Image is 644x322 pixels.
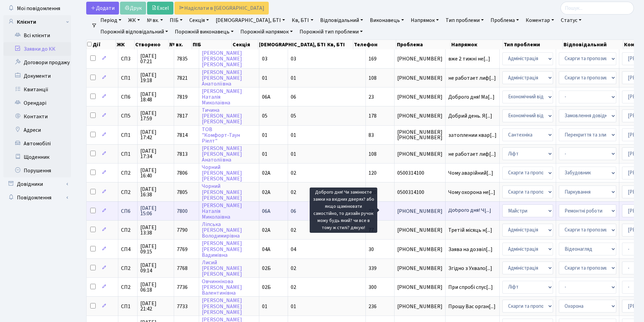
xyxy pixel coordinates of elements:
[3,42,71,56] a: Заявки до КК
[121,190,135,195] span: СП2
[177,74,188,82] span: 7821
[448,55,490,63] span: вже 2 тижні не[...]
[3,137,71,150] a: Автомобілі
[291,131,296,139] span: 01
[140,72,171,83] span: [DATE] 19:18
[187,15,212,26] a: Секція
[125,15,143,26] a: ЖК
[443,15,486,26] a: Тип проблеми
[177,55,188,63] span: 7835
[397,284,443,290] span: [PHONE_NUMBER]
[238,26,295,38] a: Порожній напрямок
[121,94,135,100] span: СП6
[368,150,377,158] span: 108
[258,40,327,49] th: [DEMOGRAPHIC_DATA], БТІ
[448,74,496,82] span: не работает лиф[...]
[140,244,171,254] span: [DATE] 09:15
[3,56,71,69] a: Договори продажу
[121,266,135,271] span: СП2
[202,183,242,202] a: Чорний[PERSON_NAME][PERSON_NAME]
[262,226,270,234] span: 02А
[297,26,365,38] a: Порожній тип проблеми
[291,112,296,120] span: 05
[291,246,296,253] span: 04
[202,145,242,164] a: [PERSON_NAME][PERSON_NAME]Анатоліївна
[144,15,166,26] a: № вх.
[3,110,71,123] a: Контакти
[448,246,493,253] span: Заява на дозвіл[...]
[448,150,496,158] span: не работает лиф[...]
[396,40,451,49] th: Проблема
[3,150,71,164] a: Щоденник
[202,88,242,106] a: [PERSON_NAME]НаталіяМиколаївна
[202,69,242,88] a: [PERSON_NAME][PERSON_NAME]Анатоліївна
[488,15,522,26] a: Проблема
[202,278,242,297] a: Овчиннікова[PERSON_NAME]Валентинівна
[121,284,135,290] span: СП2
[291,74,296,82] span: 01
[140,205,171,216] span: [DATE] 15:06
[397,190,443,195] span: 0500314100
[262,55,267,63] span: 03
[262,93,270,101] span: 06А
[448,206,491,214] span: Доброго дня! Ч[...]
[503,40,563,49] th: Тип проблеми
[3,123,71,137] a: Адреси
[116,40,135,49] th: ЖК
[3,15,71,29] a: Клієнти
[3,69,71,83] a: Документи
[317,15,366,26] a: Відповідальний
[192,40,232,49] th: ПІБ
[448,303,496,310] span: Прошу Вас орган[...]
[140,148,171,159] span: [DATE] 17:34
[121,75,135,81] span: СП1
[91,4,115,12] span: Додати
[147,2,173,15] a: Excel
[291,283,296,291] span: 02
[167,15,185,26] a: ПІБ
[121,208,135,214] span: СП6
[177,131,188,139] span: 7814
[262,246,270,253] span: 04А
[289,15,316,26] a: Кв, БТІ
[98,26,171,38] a: Порожній відповідальний
[121,247,135,252] span: СП4
[121,113,135,119] span: СП5
[177,169,188,177] span: 7806
[353,40,396,49] th: Телефон
[397,247,443,252] span: [PHONE_NUMBER]
[177,189,188,196] span: 7805
[367,15,407,26] a: Виконавець
[202,106,242,125] a: Тичина[PERSON_NAME][PERSON_NAME]
[98,15,124,26] a: Період
[448,131,497,139] span: затоплении квар[...]
[291,150,296,158] span: 01
[368,246,374,253] span: 30
[121,227,135,233] span: СП2
[558,15,584,26] a: Статус
[397,170,443,176] span: 0500314100
[135,40,168,49] th: Створено
[397,304,443,309] span: [PHONE_NUMBER]
[140,53,171,64] span: [DATE] 07:21
[291,207,296,215] span: 06
[291,226,296,234] span: 02
[3,2,71,15] a: Мої повідомлення
[121,170,135,176] span: СП2
[140,301,171,312] span: [DATE] 21:42
[177,226,188,234] span: 7790
[448,93,495,101] span: Доброго дня! Ма[...]
[291,303,296,310] span: 01
[177,207,188,215] span: 7800
[397,208,443,214] span: [PHONE_NUMBER]
[169,40,192,49] th: № вх.
[262,283,271,291] span: 02Б
[202,259,242,278] a: Лисий[PERSON_NAME][PERSON_NAME]
[368,303,377,310] span: 236
[310,188,377,233] div: Доброго дня! Чи замінюєте замки на вхідних дверях? або якщо щамінювати самостійно, то дизайн ручо...
[3,29,71,42] a: Всі клієнти
[262,150,267,158] span: 01
[262,112,267,120] span: 05
[262,303,267,310] span: 01
[291,189,296,196] span: 02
